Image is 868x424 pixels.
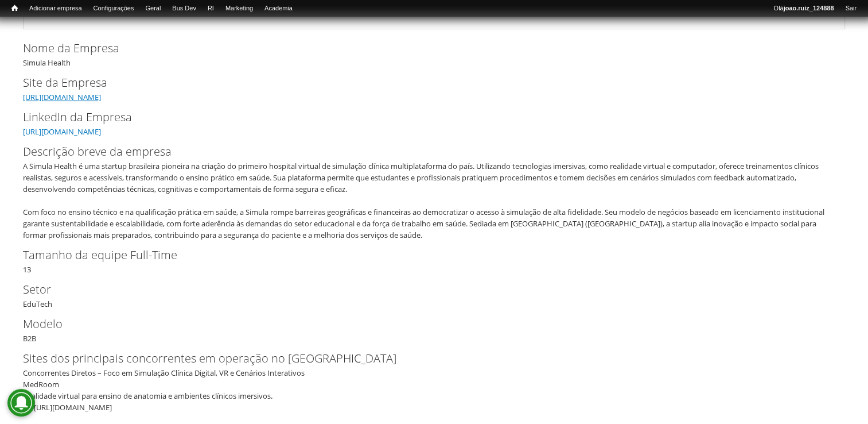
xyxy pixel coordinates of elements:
a: Adicionar empresa [24,3,88,14]
label: Tamanho da equipe Full-Time [23,246,826,264]
a: Marketing [220,3,259,14]
strong: joao.ruiz_124888 [784,5,834,11]
label: Nome da Empresa [23,40,826,57]
a: Início [6,3,24,14]
div: 13 [23,246,845,275]
a: [URL][DOMAIN_NAME] [23,126,101,137]
a: RI [202,3,220,14]
a: Geral [139,3,166,14]
a: Olájoao.ruiz_124888 [768,3,839,14]
a: Bus Dev [166,3,202,14]
span: Início [11,4,18,12]
label: Site da Empresa [23,74,826,91]
div: B2B [23,315,845,344]
a: Sair [839,3,862,14]
label: LinkedIn da Empresa [23,109,826,126]
label: Modelo [23,315,826,333]
label: Sites dos principais concorrentes em operação no [GEOGRAPHIC_DATA] [23,350,826,367]
a: Ver perfil do usuário. [781,12,839,22]
div: Simula Health [23,40,845,68]
a: Academia [259,3,298,14]
div: A Simula Health é uma startup brasileira pioneira na criação do primeiro hospital virtual de simu... [23,160,838,241]
label: Setor [23,281,826,298]
a: [URL][DOMAIN_NAME] [23,92,101,102]
label: Descrição breve da empresa [23,143,826,160]
a: Configurações [88,3,140,14]
div: EduTech [23,281,845,310]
